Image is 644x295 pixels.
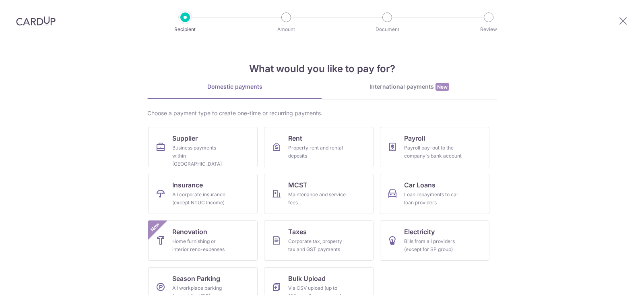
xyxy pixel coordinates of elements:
span: MCST [288,180,308,190]
a: InsuranceAll corporate insurance (except NTUC Income) [148,174,258,214]
a: RenovationHome furnishing or interior reno-expensesNew [148,220,258,261]
div: Home furnishing or interior reno-expenses [172,237,230,253]
div: All corporate insurance (except NTUC Income) [172,191,230,207]
img: CardUp [16,16,56,26]
div: Maintenance and service fees [288,191,346,207]
a: SupplierBusiness payments within [GEOGRAPHIC_DATA] [148,127,258,167]
span: Car Loans [404,180,436,190]
div: Payroll pay-out to the company's bank account [404,144,462,160]
p: Review [459,25,518,33]
p: Document [357,25,417,33]
a: Car LoansLoan repayments to car loan providers [380,174,489,214]
span: Supplier [172,133,198,143]
a: TaxesCorporate tax, property tax and GST payments [264,220,374,261]
p: Amount [256,25,316,33]
a: MCSTMaintenance and service fees [264,174,374,214]
div: Business payments within [GEOGRAPHIC_DATA] [172,144,230,168]
span: New [436,83,449,91]
a: PayrollPayroll pay-out to the company's bank account [380,127,489,167]
a: RentProperty rent and rental deposits [264,127,374,167]
span: Renovation [172,227,207,237]
div: Corporate tax, property tax and GST payments [288,237,346,253]
a: ElectricityBills from all providers (except for SP group) [380,220,489,261]
span: Rent [288,133,302,143]
span: Electricity [404,227,435,237]
span: Insurance [172,180,203,190]
div: Property rent and rental deposits [288,144,346,160]
span: Taxes [288,227,307,237]
div: Loan repayments to car loan providers [404,191,462,207]
h4: What would you like to pay for? [147,62,497,76]
p: Recipient [155,25,215,33]
div: International payments [322,83,497,91]
div: Domestic payments [147,83,322,91]
span: Bulk Upload [288,274,326,283]
span: New [149,220,162,234]
div: Choose a payment type to create one-time or recurring payments. [147,109,497,117]
span: Payroll [404,133,425,143]
iframe: Opens a widget where you can find more information [592,271,636,291]
span: Season Parking [172,274,220,283]
div: Bills from all providers (except for SP group) [404,237,462,253]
